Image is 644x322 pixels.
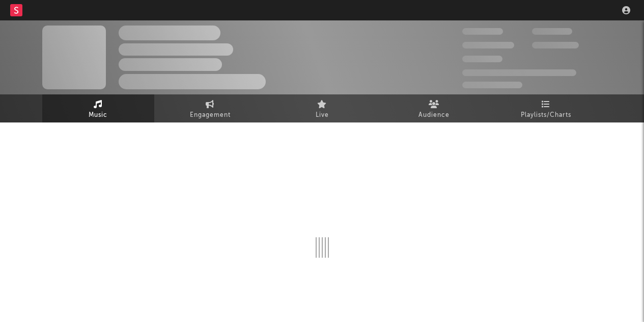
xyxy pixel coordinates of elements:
[490,94,602,122] a: Playlists/Charts
[418,109,450,121] span: Audience
[532,42,579,48] span: 1,000,000
[42,94,154,122] a: Music
[462,42,514,48] span: 50,000,000
[316,109,329,121] span: Live
[154,94,266,122] a: Engagement
[532,28,572,35] span: 100,000
[378,94,490,122] a: Audience
[462,82,522,88] span: Jump Score: 85.0
[190,109,231,121] span: Engagement
[266,94,378,122] a: Live
[462,28,503,35] span: 300,000
[521,109,571,121] span: Playlists/Charts
[89,109,107,121] span: Music
[462,56,502,62] span: 100,000
[462,69,576,76] span: 50,000,000 Monthly Listeners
